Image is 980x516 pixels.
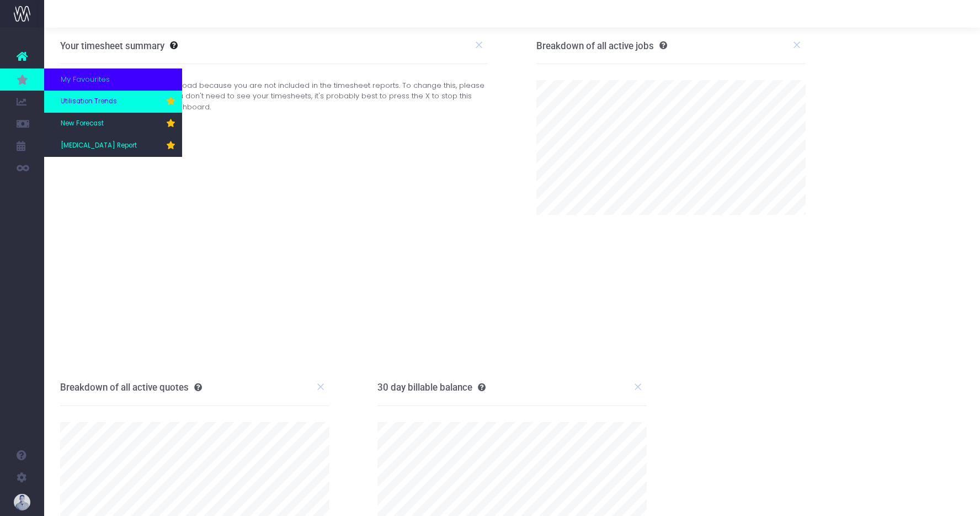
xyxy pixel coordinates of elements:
span: [MEDICAL_DATA] Report [61,141,137,151]
a: New Forecast [44,113,182,135]
h3: Breakdown of all active quotes [60,382,202,393]
h3: Breakdown of all active jobs [536,40,667,51]
span: New Forecast [61,119,104,129]
a: Utilisation Trends [44,91,182,113]
img: images/default_profile_image.png [14,494,30,510]
h3: Your timesheet summary [60,40,164,51]
span: My Favourites [61,74,110,85]
h3: 30 day billable balance [377,382,486,393]
span: Utilisation Trends [61,97,117,107]
a: [MEDICAL_DATA] Report [44,135,182,157]
div: Your timesheet summary will not load because you are not included in the timesheet reports. To ch... [52,80,497,113]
